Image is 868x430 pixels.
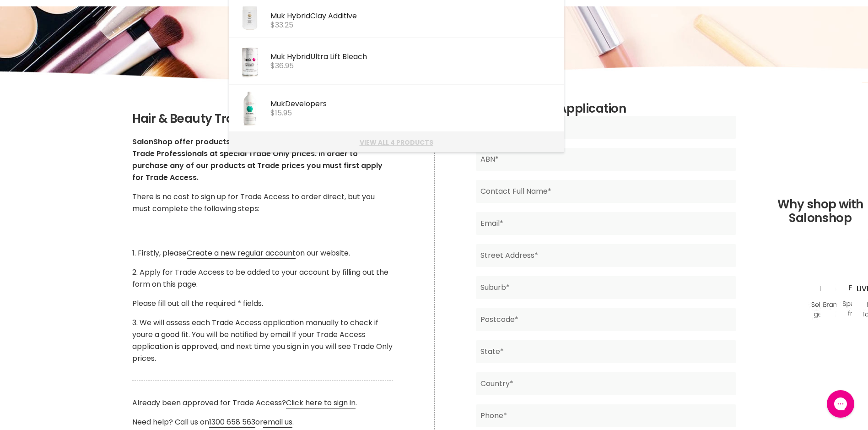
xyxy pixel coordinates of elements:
[132,298,393,310] p: Please fill out all the required * fields.
[270,20,293,30] span: $33.25
[287,51,310,62] b: Hybrid
[237,42,263,81] img: eyJidWNrZXQiOiJ3ZWItbmluamEtaW1hZ2VzIiwia2V5Ijoic2Fsb25oYWlyYjJiXC9pbWFnZXNcL3Byb2RpbWdcLzc0NzNfM...
[270,98,285,109] b: Muk
[237,89,263,128] img: eyJidWNrZXQiOiJ3ZWItbmluamEtaW1hZ2VzIiwia2V5Ijoic2Fsb25oYWlyYjJiXC9pbWFnZXNcL3Byb2RpbWdcLzc1OTBfM...
[270,51,285,62] b: Muk
[132,247,393,259] p: 1. Firstly, please on our website.
[229,132,564,152] li: View All
[132,267,393,290] p: 2. Apply for Trade Access to be added to your account by filling out the form on this page.
[5,161,863,239] h2: Why shop with Salonshop
[822,387,859,421] iframe: Gorgias live chat messenger
[229,38,564,85] li: Products: Muk Hybrid Ultra Lift Bleach
[476,102,736,116] h2: Trade Access Application
[286,397,356,408] a: Click here to sign in
[209,417,255,428] a: 1300 658 563
[229,85,564,132] li: Products: Muk Developers
[270,12,559,22] div: Clay Additive
[132,397,393,409] p: Already been approved for Trade Access? .
[287,11,310,21] b: Hybrid
[132,136,393,184] p: SalonShop offer products and equipment to qualified Hair & Beauty Trade Professionals at special ...
[132,112,393,126] h2: Hair & Beauty Trade Supply
[270,60,294,71] span: $36.95
[263,417,292,428] a: email us
[132,317,393,365] p: 3. We will assess each Trade Access application manually to check if youre a good fit. You will b...
[132,416,393,428] p: Need help? Call us on or .
[270,100,559,109] div: Developers
[234,139,559,146] a: View all 4 products
[234,1,266,33] img: muk-clay_200x.jpg
[270,108,292,118] span: $15.95
[270,53,559,62] div: Ultra Lift Bleach
[187,248,296,259] a: Create a new regular account
[132,191,393,215] p: There is no cost to sign up for Trade Access to order direct, but you must complete the following...
[270,11,285,21] b: Muk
